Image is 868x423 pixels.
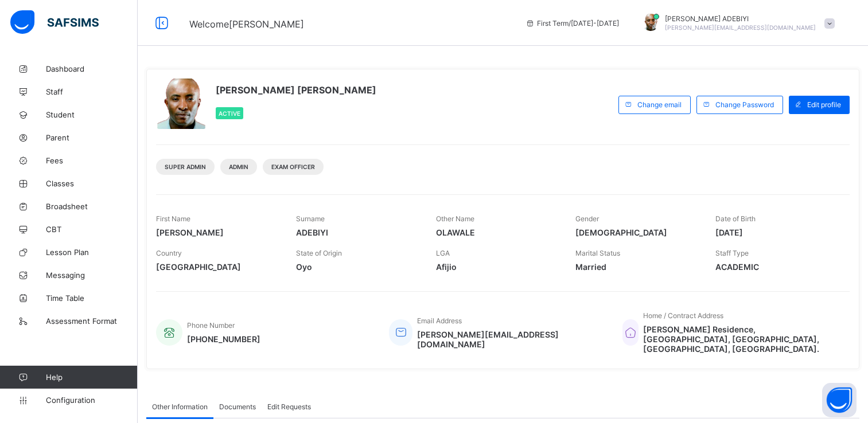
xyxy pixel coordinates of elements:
[46,373,137,382] span: Help
[46,133,138,142] span: Parent
[187,321,235,330] span: Phone Number
[165,163,206,170] span: Super Admin
[46,293,138,303] span: Time Table
[643,311,723,320] span: Home / Contract Address
[10,10,99,34] img: safsims
[46,225,138,234] span: CBT
[417,316,462,325] span: Email Address
[665,24,816,31] span: [PERSON_NAME][EMAIL_ADDRESS][DOMAIN_NAME]
[715,249,749,257] span: Staff Type
[229,163,248,170] span: Admin
[715,100,774,109] span: Change Password
[46,271,138,280] span: Messaging
[822,383,857,417] button: Open asap
[219,110,240,117] span: Active
[715,214,756,223] span: Date of Birth
[643,324,838,354] span: [PERSON_NAME] Residence, [GEOGRAPHIC_DATA], [GEOGRAPHIC_DATA], [GEOGRAPHIC_DATA], [GEOGRAPHIC_DATA].
[575,249,620,257] span: Marital Status
[46,110,138,119] span: Student
[46,87,138,96] span: Staff
[216,84,376,96] span: [PERSON_NAME] [PERSON_NAME]
[575,214,599,223] span: Gender
[417,330,605,349] span: [PERSON_NAME][EMAIL_ADDRESS][DOMAIN_NAME]
[436,214,474,223] span: Other Name
[219,402,256,411] span: Documents
[436,262,559,272] span: Afijio
[187,334,260,344] span: [PHONE_NUMBER]
[807,100,841,109] span: Edit profile
[189,18,304,30] span: Welcome [PERSON_NAME]
[630,14,840,33] div: ALEXANDERADEBIYI
[637,100,682,109] span: Change email
[156,262,279,272] span: [GEOGRAPHIC_DATA]
[156,214,190,223] span: First Name
[46,156,138,165] span: Fees
[46,202,138,211] span: Broadsheet
[46,395,137,405] span: Configuration
[296,262,419,272] span: Oyo
[436,228,559,237] span: OLAWALE
[296,214,325,223] span: Surname
[715,228,838,237] span: [DATE]
[526,19,619,28] span: session/term information
[575,228,698,237] span: [DEMOGRAPHIC_DATA]
[46,316,138,326] span: Assessment Format
[296,228,419,237] span: ADEBIYI
[156,228,279,237] span: [PERSON_NAME]
[152,402,208,411] span: Other Information
[46,179,138,188] span: Classes
[436,249,450,257] span: LGA
[575,262,698,272] span: Married
[715,262,838,272] span: ACADEMIC
[156,249,182,257] span: Country
[267,402,311,411] span: Edit Requests
[46,248,138,257] span: Lesson Plan
[296,249,342,257] span: State of Origin
[665,14,816,23] span: [PERSON_NAME] ADEBIYI
[271,163,315,170] span: Exam Officer
[46,64,138,73] span: Dashboard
